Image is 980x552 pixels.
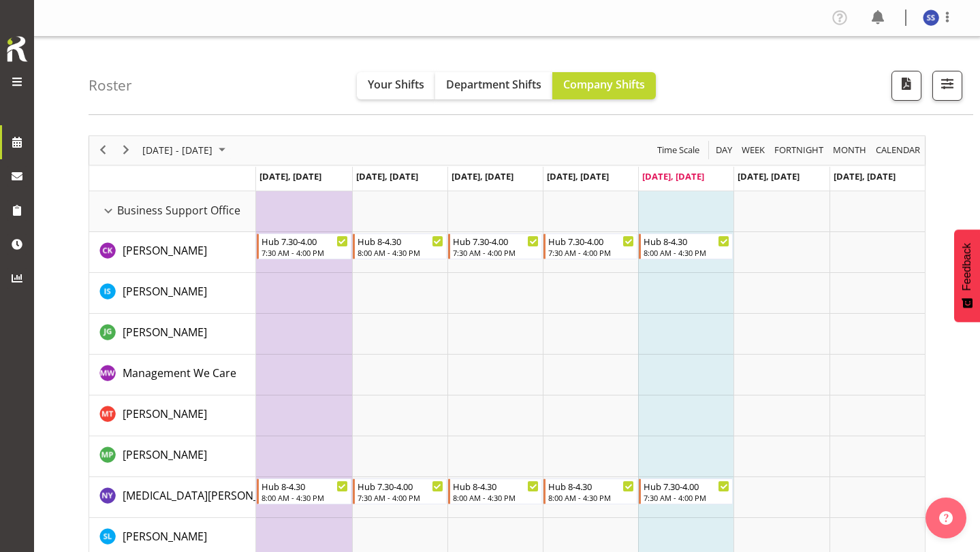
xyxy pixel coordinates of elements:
[353,478,447,504] div: Nikita Yates"s event - Hub 7.30-4.00 Begin From Tuesday, September 23, 2025 at 7:30:00 AM GMT+12:...
[123,406,207,422] a: [PERSON_NAME]
[644,247,729,258] div: 8:00 AM - 4:30 PM
[89,395,256,436] td: Michelle Thomas resource
[259,170,321,182] span: [DATE], [DATE]
[563,77,645,92] span: Company Shifts
[453,234,539,248] div: Hub 7.30-4.00
[655,142,702,159] button: Time Scale
[89,355,256,395] td: Management We Care resource
[738,170,800,182] span: [DATE], [DATE]
[89,477,256,518] td: Nikita Yates resource
[772,142,826,159] button: Fortnight
[874,142,923,159] button: Month
[123,447,207,462] span: [PERSON_NAME]
[834,170,896,182] span: [DATE], [DATE]
[452,170,513,182] span: [DATE], [DATE]
[123,528,207,545] a: [PERSON_NAME]
[932,71,962,101] button: Filter Shifts
[891,71,921,101] button: Download a PDF of the roster according to the set date range.
[123,529,207,544] span: [PERSON_NAME]
[448,478,542,504] div: Nikita Yates"s event - Hub 8-4.30 Begin From Wednesday, September 24, 2025 at 8:00:00 AM GMT+12:0...
[262,234,347,248] div: Hub 7.30-4.00
[954,229,980,322] button: Feedback - Show survey
[140,142,232,159] button: September 2025
[262,247,347,258] div: 7:30 AM - 4:00 PM
[141,142,214,159] span: [DATE] - [DATE]
[123,366,236,380] span: Management We Care
[552,72,656,99] button: Company Shifts
[961,243,973,291] span: Feedback
[358,234,443,248] div: Hub 8-4.30
[446,77,541,92] span: Department Shifts
[123,488,292,503] span: [MEDICAL_DATA][PERSON_NAME]
[123,242,207,259] a: [PERSON_NAME]
[353,233,447,259] div: Chloe Kim"s event - Hub 8-4.30 Begin From Tuesday, September 23, 2025 at 8:00:00 AM GMT+12:00 End...
[358,247,443,258] div: 8:00 AM - 4:30 PM
[356,170,418,182] span: [DATE], [DATE]
[89,191,256,232] td: Business Support Office resource
[358,492,443,503] div: 7:30 AM - 4:00 PM
[832,142,868,159] span: Month
[923,10,939,26] img: sara-sherwin11955.jpg
[257,478,351,504] div: Nikita Yates"s event - Hub 8-4.30 Begin From Monday, September 22, 2025 at 8:00:00 AM GMT+12:00 E...
[91,136,114,165] div: previous period
[543,233,637,259] div: Chloe Kim"s event - Hub 7.30-4.00 Begin From Thursday, September 25, 2025 at 7:30:00 AM GMT+12:00...
[740,142,766,159] span: Week
[358,479,443,493] div: Hub 7.30-4.00
[257,233,351,259] div: Chloe Kim"s event - Hub 7.30-4.00 Begin From Monday, September 22, 2025 at 7:30:00 AM GMT+12:00 E...
[89,314,256,355] td: Janine Grundler resource
[714,142,733,159] span: Day
[773,142,825,159] span: Fortnight
[357,72,435,99] button: Your Shifts
[89,78,132,93] h4: Roster
[547,170,609,182] span: [DATE], [DATE]
[548,247,634,258] div: 7:30 AM - 4:00 PM
[123,243,207,258] span: [PERSON_NAME]
[123,487,292,504] a: [MEDICAL_DATA][PERSON_NAME]
[117,202,240,218] span: Business Support Office
[138,136,234,165] div: September 22 - 28, 2025
[548,234,634,248] div: Hub 7.30-4.00
[453,479,539,493] div: Hub 8-4.30
[123,283,207,299] a: [PERSON_NAME]
[123,447,207,463] a: [PERSON_NAME]
[453,492,539,503] div: 8:00 AM - 4:30 PM
[453,247,539,258] div: 7:30 AM - 4:00 PM
[89,273,256,314] td: Isabel Simcox resource
[3,34,31,64] img: Rosterit icon logo
[644,492,729,503] div: 7:30 AM - 4:00 PM
[262,479,347,493] div: Hub 8-4.30
[831,142,869,159] button: Timeline Month
[262,492,347,503] div: 8:00 AM - 4:30 PM
[123,406,207,421] span: [PERSON_NAME]
[89,436,256,477] td: Millie Pumphrey resource
[94,142,112,159] button: Previous
[448,233,542,259] div: Chloe Kim"s event - Hub 7.30-4.00 Begin From Wednesday, September 24, 2025 at 7:30:00 AM GMT+12:0...
[639,233,733,259] div: Chloe Kim"s event - Hub 8-4.30 Begin From Friday, September 26, 2025 at 8:00:00 AM GMT+12:00 Ends...
[123,284,207,299] span: [PERSON_NAME]
[939,511,953,525] img: help-xxl-2.png
[644,479,729,493] div: Hub 7.30-4.00
[123,324,207,340] a: [PERSON_NAME]
[123,325,207,340] span: [PERSON_NAME]
[548,492,634,503] div: 8:00 AM - 4:30 PM
[639,478,733,504] div: Nikita Yates"s event - Hub 7.30-4.00 Begin From Friday, September 26, 2025 at 7:30:00 AM GMT+12:0...
[656,142,701,159] span: Time Scale
[114,136,138,165] div: next period
[123,365,236,381] a: Management We Care
[642,170,704,182] span: [DATE], [DATE]
[714,142,735,159] button: Timeline Day
[368,77,424,92] span: Your Shifts
[548,479,634,493] div: Hub 8-4.30
[543,478,637,504] div: Nikita Yates"s event - Hub 8-4.30 Begin From Thursday, September 25, 2025 at 8:00:00 AM GMT+12:00...
[644,234,729,248] div: Hub 8-4.30
[117,142,136,159] button: Next
[874,142,921,159] span: calendar
[89,232,256,273] td: Chloe Kim resource
[435,72,552,99] button: Department Shifts
[740,142,768,159] button: Timeline Week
